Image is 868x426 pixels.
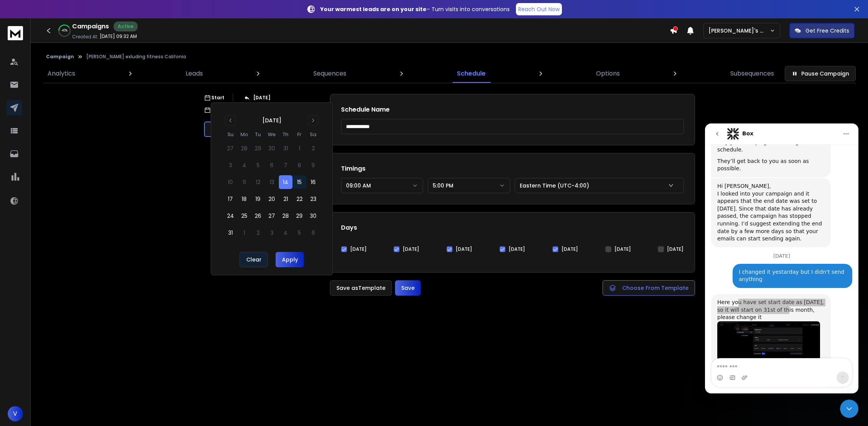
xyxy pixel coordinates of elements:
button: V [8,406,23,421]
iframe: Intercom live chat [705,123,858,393]
p: Eastern Time (UTC-4:00) [520,182,592,189]
a: Schedule [452,64,490,83]
button: 16 [306,175,320,189]
button: Pause Campaign [785,66,856,81]
th: Monday [237,130,251,138]
button: 26 [251,209,265,223]
p: Sequences [313,69,346,78]
a: Analytics [43,64,80,83]
a: Reach Out Now [516,3,562,15]
label: [DATE] [456,246,472,252]
button: 31 [224,226,237,240]
a: Subsequences [726,64,779,83]
button: Go to previous month [225,115,236,126]
button: Campaign [46,54,74,60]
th: Sunday [224,130,237,138]
button: 25 [237,209,251,223]
button: Clear [240,252,268,267]
button: Add Schedule [204,145,327,160]
a: Leads [181,64,208,83]
label: [DATE] [614,246,631,252]
button: Save [395,280,421,296]
label: [DATE] [403,246,419,252]
p: Reach Out Now [518,5,560,13]
p: – Turn visits into conversations [320,5,510,13]
th: Tuesday [251,130,265,138]
button: 17 [224,192,237,206]
p: Analytics [48,69,75,78]
button: 23 [306,192,320,206]
h1: Days [341,223,684,232]
button: 30 [306,209,320,223]
h1: Schedule Name [341,105,684,114]
p: Get Free Credits [805,27,849,35]
label: [DATE] [667,246,684,252]
button: 27 [265,209,279,223]
strong: Your warmest leads are on your site [320,5,427,13]
div: Active [114,21,138,31]
label: [DATE] [350,246,367,252]
button: 09:00 AM [341,178,423,193]
label: [DATE] [509,246,525,252]
span: Choose From Template [622,284,688,292]
button: 29 [293,209,306,223]
button: 19 [251,192,265,206]
p: Created At: [72,34,98,40]
p: Start [211,95,224,101]
th: Wednesday [265,130,279,138]
label: [DATE] [562,246,578,252]
a: Sequences [309,64,351,83]
button: 20 [265,192,279,206]
button: 5 [293,226,306,240]
button: 21 [279,192,293,206]
p: [DATE] 09:32 AM [100,33,137,39]
button: 5:00 PM [428,178,510,193]
button: Choose From Template [603,280,695,296]
th: Thursday [279,130,293,138]
button: Save asTemplate [330,280,392,296]
p: [DATE] [253,95,270,101]
a: Options [591,64,624,83]
p: [PERSON_NAME]'s Workspace [708,27,770,35]
iframe: Intercom live chat [840,400,858,418]
h1: Timings [341,164,684,173]
th: Saturday [306,130,320,138]
button: 2 [251,226,265,240]
th: Friday [293,130,306,138]
button: 22 [293,192,306,206]
p: 40 % [62,28,68,33]
button: 24 [224,209,237,223]
button: Apply [276,252,304,267]
button: Get Free Credits [789,23,855,38]
button: 28 [279,209,293,223]
h1: Campaigns [72,22,109,31]
button: 15 [293,175,306,189]
p: Leads [186,69,203,78]
p: Subsequences [730,69,774,78]
p: Schedule [457,69,486,78]
div: [DATE] [262,117,282,124]
p: [PERSON_NAME] exluding fitness Califonia [86,54,186,60]
button: Go to next month [308,115,319,126]
button: 3 [265,226,279,240]
button: 4 [279,226,293,240]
